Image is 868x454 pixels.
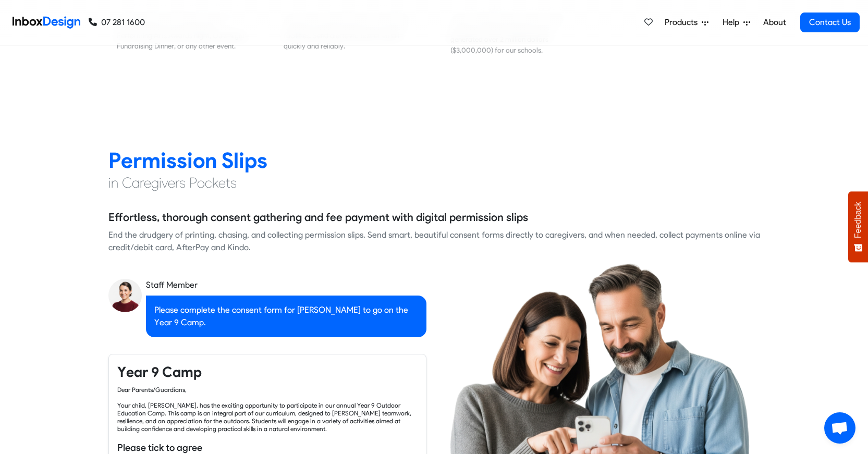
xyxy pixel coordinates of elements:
[665,16,702,29] span: Products
[108,210,528,225] h5: Effortless, thorough consent gathering and fee payment with digital permission slips
[108,174,760,192] h4: in Caregivers Pockets
[848,191,868,262] button: Feedback - Show survey
[824,412,855,444] div: Open chat
[853,202,863,238] span: Feedback
[760,12,789,33] a: About
[117,363,418,382] h4: Year 9 Camp
[117,386,418,433] div: Dear Parents/Guardians, Your child, [PERSON_NAME], has the exciting opportunity to participate in...
[661,12,713,33] a: Products
[146,279,426,291] div: Staff Member
[89,16,145,29] a: 07 281 1600
[108,147,760,174] h2: Permission Slips
[723,16,743,29] span: Help
[146,296,426,337] div: Please complete the consent form for [PERSON_NAME] to go on the Year 9 Camp.
[800,13,860,32] a: Contact Us
[718,12,754,33] a: Help
[108,229,760,254] div: End the drudgery of printing, chasing, and collecting permission slips. Send smart, beautiful con...
[108,279,142,312] img: staff_avatar.png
